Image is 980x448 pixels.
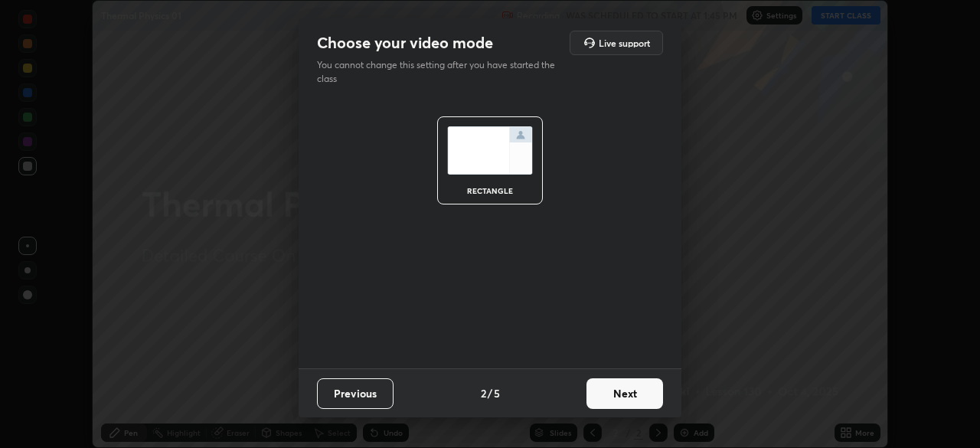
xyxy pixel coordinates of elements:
[481,385,486,401] h4: 2
[488,385,492,401] h4: /
[494,385,500,401] h4: 5
[317,33,493,53] h2: Choose your video mode
[447,126,533,175] img: normalScreenIcon.ae25ed63.svg
[599,38,650,47] h5: Live support
[317,58,565,86] p: You cannot change this setting after you have started the class
[586,378,663,409] button: Next
[459,187,521,195] div: rectangle
[317,378,394,409] button: Previous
